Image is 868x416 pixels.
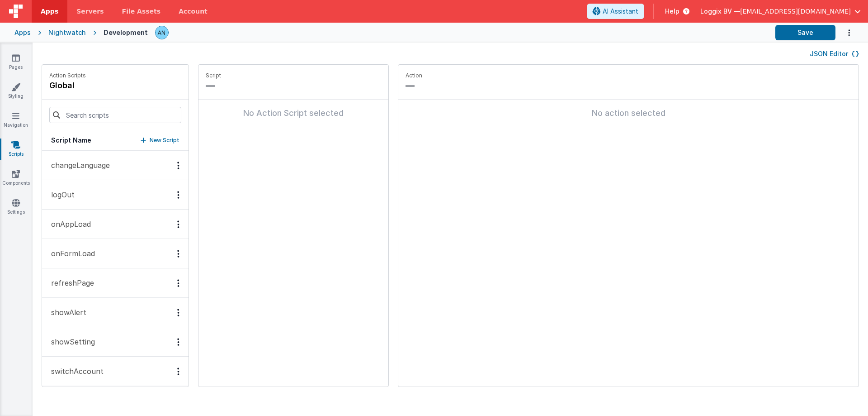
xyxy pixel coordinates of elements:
button: triggerAlert [42,386,189,416]
p: onFormLoad [46,248,95,259]
span: Apps [41,7,58,16]
p: switchAccount [46,366,104,377]
button: showAlert [42,298,189,327]
p: changeLanguage [46,160,110,171]
h4: global [49,79,86,92]
button: Loggix BV — [EMAIL_ADDRESS][DOMAIN_NAME] [700,7,861,16]
div: Options [172,279,185,287]
button: showSetting [42,327,189,357]
button: onAppLoad [42,210,189,239]
span: Loggix BV — [700,7,740,16]
div: Options [172,162,185,169]
p: Action [406,72,851,79]
span: Servers [76,7,104,16]
button: logOut [42,180,189,210]
div: Apps [14,28,31,37]
p: showAlert [46,307,86,318]
p: showSetting [46,336,95,347]
div: Options [172,220,185,228]
p: — [406,79,851,92]
h5: Script Name [51,136,91,145]
p: refreshPage [46,277,94,288]
p: — [206,79,381,92]
div: Development [104,28,148,37]
button: JSON Editor [810,49,859,58]
div: Options [172,309,185,316]
button: Options [835,24,854,42]
button: refreshPage [42,268,189,298]
p: Script [206,72,381,79]
span: File Assets [122,7,161,16]
span: AI Assistant [603,7,638,16]
img: f1d78738b441ccf0e1fcb79415a71bae [156,26,168,39]
button: AI Assistant [587,4,644,19]
p: New Script [150,136,179,145]
p: logOut [46,189,75,200]
div: No action selected [406,107,851,120]
input: Search scripts [49,107,181,123]
button: New Script [141,136,179,145]
button: onFormLoad [42,239,189,268]
p: Action Scripts [49,72,86,79]
div: No Action Script selected [206,107,381,120]
span: Help [665,7,679,16]
div: Options [172,191,185,199]
div: Options [172,338,185,346]
button: changeLanguage [42,151,189,180]
p: onAppLoad [46,219,91,230]
span: [EMAIL_ADDRESS][DOMAIN_NAME] [740,7,851,16]
button: switchAccount [42,357,189,386]
div: Options [172,368,185,375]
div: Options [172,250,185,258]
button: Save [775,25,835,40]
div: Nightwatch [48,28,86,37]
